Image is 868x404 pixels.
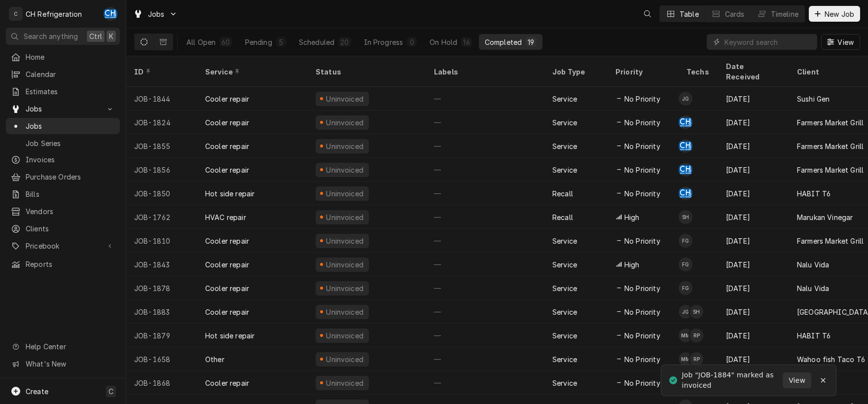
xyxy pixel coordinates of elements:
div: Job "JOB-1884" marked as invoiced [682,370,783,391]
span: High [624,212,640,222]
div: CH [104,7,117,21]
div: — [426,276,544,300]
div: Uninvoiced [325,378,365,388]
a: Calendar [6,66,120,82]
span: Jobs [148,9,165,19]
div: [DATE] [718,158,789,182]
div: JOB-1810 [126,229,197,253]
span: Jobs [26,104,100,114]
span: No Priority [624,378,660,388]
div: Wahoo fish Taco T6 [797,354,865,365]
span: Clients [26,223,115,234]
span: Reports [26,259,115,269]
div: Labels [434,67,537,77]
div: JOB-1883 [126,300,197,324]
div: — [426,110,544,134]
span: Job Series [26,138,115,148]
span: No Priority [624,188,660,199]
a: Go to What's New [6,356,120,372]
div: JOB-1868 [126,371,197,395]
div: CH [679,163,692,177]
div: [DATE] [718,205,789,229]
div: Hot side repair [205,188,254,199]
div: FG [679,257,692,271]
div: — [426,134,544,158]
span: No Priority [624,117,660,128]
a: Invoices [6,151,120,168]
span: No Priority [624,331,660,341]
span: Pricebook [26,241,100,251]
div: Uninvoiced [325,188,365,199]
div: Chris Hiraga's Avatar [679,139,692,153]
span: High [624,259,640,270]
div: RP [689,352,703,366]
div: FG [679,281,692,295]
span: C [108,386,113,397]
div: Uninvoiced [325,331,365,341]
div: JOB-1844 [126,87,197,110]
a: Vendors [6,203,120,220]
div: Job Type [552,67,600,77]
div: JOB-1850 [126,182,197,205]
div: 19 [528,37,534,47]
div: Cooler repair [205,259,249,270]
div: 5 [278,37,284,47]
div: C [9,7,23,21]
span: Jobs [26,121,115,131]
div: Service [552,236,577,246]
div: Recall [552,212,573,222]
a: Estimates [6,83,120,100]
span: What's New [26,359,114,369]
a: Job Series [6,135,120,151]
div: HVAC repair [205,212,246,222]
div: Other [205,354,224,365]
span: Home [26,52,115,62]
a: Bills [6,186,120,202]
div: [DATE] [718,87,789,110]
span: Purchase Orders [26,172,115,182]
div: Josh Galindo's Avatar [679,305,692,319]
div: Cooler repair [205,117,249,128]
div: Ruben Perez's Avatar [689,329,703,342]
div: In Progress [364,37,403,47]
div: [DATE] [718,347,789,371]
div: [DATE] [718,182,789,205]
input: Keyword search [724,34,812,50]
div: Completed [485,37,522,47]
span: Create [26,387,48,396]
div: Service [552,165,577,175]
a: Jobs [6,118,120,134]
div: FG [679,234,692,248]
div: [DATE] [718,324,789,347]
a: Reports [6,256,120,272]
div: Farmers Market Grill [797,236,864,246]
span: Bills [26,189,115,199]
div: 20 [340,37,349,47]
div: — [426,158,544,182]
div: Uninvoiced [325,117,365,128]
div: JOB-1856 [126,158,197,182]
div: 16 [463,37,470,47]
a: Go to Jobs [6,101,120,117]
div: — [426,229,544,253]
div: Cooler repair [205,378,249,388]
div: Cooler repair [205,236,249,246]
div: Pending [245,37,272,47]
div: Table [680,9,699,19]
div: Cooler repair [205,94,249,104]
div: Service [552,307,577,317]
div: Uninvoiced [325,212,365,222]
div: CH [679,186,692,200]
span: No Priority [624,236,660,246]
div: JG [679,92,692,106]
div: — [426,205,544,229]
div: Service [552,94,577,104]
button: Search anythingCtrlK [6,28,120,45]
div: RP [689,329,703,342]
div: Nalu Vida [797,259,829,270]
div: CH [679,139,692,153]
div: Service [552,354,577,365]
div: SH [689,305,703,319]
div: — [426,182,544,205]
div: Date Received [726,61,779,82]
